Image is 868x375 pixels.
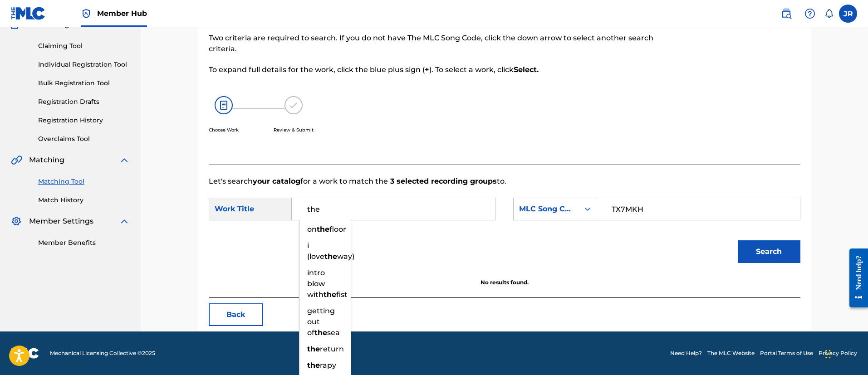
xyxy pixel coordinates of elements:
p: No results found. [209,278,800,287]
img: logo [11,348,39,359]
a: Member Benefits [38,238,130,248]
p: Two criteria are required to search. If you do not have The MLC Song Code, click the down arrow t... [209,33,664,54]
img: Member Settings [11,216,22,227]
strong: the [317,225,329,234]
img: expand [119,216,130,227]
div: MLC Song Code [519,204,574,214]
a: Public Search [777,5,795,23]
strong: Select. [514,65,539,74]
span: intro blow with [307,268,325,299]
iframe: Resource Center [843,241,868,314]
strong: the [324,252,337,261]
img: expand [119,155,130,166]
span: Member Settings [29,216,93,227]
strong: the [307,361,320,370]
a: Registration Drafts [38,97,130,107]
span: Matching [29,155,64,166]
button: Search [738,240,800,263]
img: 173f8e8b57e69610e344.svg [284,96,303,114]
p: To expand full details for the work, click the blue plus sign ( ). To select a work, click [209,64,664,75]
img: Matching [11,155,22,166]
a: Match History [38,195,130,205]
div: Help [801,5,819,23]
span: sea [327,328,340,337]
span: Member Hub [97,8,147,19]
a: Overclaims Tool [38,134,130,144]
strong: 3 selected recording groups [388,177,497,185]
p: Let's search for a work to match the to. [209,176,800,187]
a: Portal Terms of Use [760,349,813,357]
a: Individual Registration Tool [38,60,130,69]
span: return [320,345,344,353]
span: way) [337,252,354,261]
strong: the [307,345,320,353]
span: floor [329,225,346,234]
img: 26af456c4569493f7445.svg [215,96,233,114]
strong: your catalog [253,177,300,185]
strong: the [324,290,336,299]
a: Need Help? [670,349,702,357]
a: Privacy Policy [819,349,857,357]
span: Mechanical Licensing Collective © 2025 [50,349,155,357]
img: search [781,8,792,19]
a: Matching Tool [38,177,130,186]
p: Choose Work [209,127,239,133]
strong: the [314,328,327,337]
span: getting out of [307,307,335,337]
iframe: Chat Widget [823,331,868,375]
form: Search Form [209,187,800,278]
p: Review & Submit [274,127,314,133]
span: on [307,225,317,234]
a: Claiming Tool [38,41,130,51]
div: Arrastrar [825,341,831,368]
strong: + [425,65,429,74]
div: Notifications [824,9,834,18]
span: i (love [307,241,324,261]
a: The MLC Website [707,349,755,357]
span: rapy [320,361,336,370]
span: fist [336,290,348,299]
a: Registration History [38,116,130,125]
img: help [804,8,815,19]
img: MLC Logo [11,7,46,20]
img: Top Rightsholder [81,8,92,19]
div: User Menu [839,5,857,23]
button: Back [209,303,263,326]
a: Bulk Registration Tool [38,78,130,88]
div: Widget de chat [823,331,868,375]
